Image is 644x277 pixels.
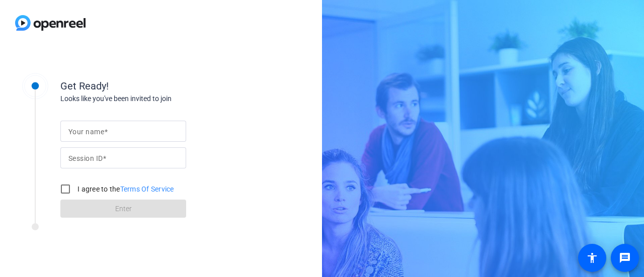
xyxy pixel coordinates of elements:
[68,128,104,136] mat-label: Your name
[60,94,262,104] div: Looks like you've been invited to join
[586,252,598,264] mat-icon: accessibility
[68,154,103,162] mat-label: Session ID
[120,185,174,193] a: Terms Of Service
[619,252,631,264] mat-icon: message
[60,78,262,94] div: Get Ready!
[75,184,174,194] label: I agree to the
